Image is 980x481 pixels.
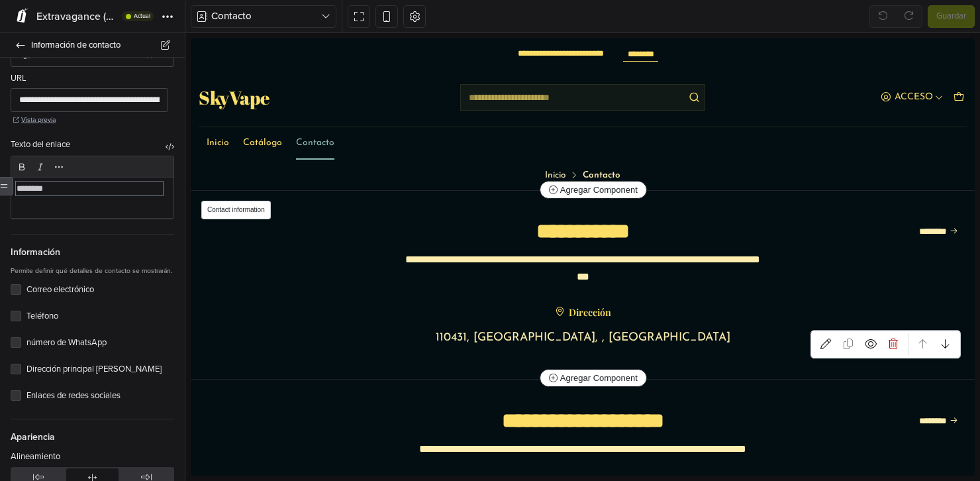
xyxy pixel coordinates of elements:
label: Teléfono [26,310,174,323]
a: Más formato [50,158,68,176]
button: Submit [492,46,514,72]
a: SkyVape [8,50,79,68]
span: Apariencia [11,419,174,444]
span: Agregar Component [358,146,447,156]
p: Permite definir qué detalles de contacto se mostrarán. [11,266,174,276]
span: Información de contacto [31,36,169,54]
a: 110431, [GEOGRAPHIC_DATA], , [GEOGRAPHIC_DATA] [245,294,540,305]
button: Deshabilitar Rich Text [166,142,174,151]
a: Negrita [13,158,30,176]
span: Agregar Component [358,335,447,345]
label: Enlaces de redes sociales [26,390,174,403]
a: Inicio [16,88,38,121]
a: Mover hacia abajo [744,294,766,317]
label: Dirección principal [PERSON_NAME] [26,363,174,376]
button: Contacto [191,5,336,28]
a: Borrar [691,294,714,317]
label: número de WhatsApp [26,337,174,350]
button: Guardar [928,5,975,28]
span: Información [11,234,174,259]
button: Agregar Component [349,142,456,161]
a: Cursiva [32,158,49,176]
label: Alineamiento [11,451,60,464]
li: Contacto [392,133,430,142]
span: Actual [134,13,150,19]
a: Editar [624,294,646,317]
label: Correo electrónico [26,284,174,297]
button: Acceso [687,50,756,69]
button: Agregar Component [349,331,456,349]
label: Texto del enlace [11,138,70,152]
a: Inicio [354,133,375,142]
h6: Dirección [17,268,767,279]
a: Vista previa [13,115,177,125]
a: Contacto [105,88,144,121]
a: Ocultar [669,294,691,317]
span: Extravagance (Dark) [36,10,119,23]
span: Contacto [211,9,321,24]
span: Contact information [11,162,80,181]
button: Carro [760,50,776,69]
div: Acceso [704,54,742,64]
label: URL [11,72,26,85]
a: Catálogo [52,88,91,121]
span: Guardar [936,10,966,23]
